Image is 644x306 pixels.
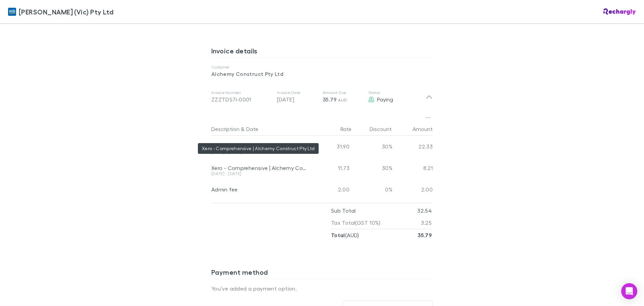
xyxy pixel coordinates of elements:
[392,136,433,157] div: 22.33
[211,165,309,171] div: Xero - Comprehensive | Alchemy Construct Pty Ltd
[352,179,392,200] div: 0%
[211,285,433,293] p: You’ve added a payment option.
[277,90,317,95] p: Invoice Date
[19,7,113,17] span: [PERSON_NAME] (Vic) Pty Ltd
[331,232,345,238] strong: Total
[211,64,433,70] p: Customer
[338,97,347,102] span: AUD
[312,157,352,179] div: 11.73
[211,150,309,154] div: [DATE] - [DATE]
[352,157,392,179] div: 30%
[377,96,393,102] span: Paying
[331,229,359,241] p: ( AUD )
[417,205,432,217] p: 32.54
[331,217,381,229] p: Tax Total (GST 10%)
[211,90,272,95] p: Invoice Number
[211,47,433,57] h3: Invoice details
[603,8,636,15] img: Rechargly Logo
[621,283,637,299] div: Open Intercom Messenger
[211,268,433,279] h3: Payment method
[392,157,433,179] div: 8.21
[277,95,317,103] p: [DATE]
[246,122,258,136] button: Date
[312,136,352,157] div: 31.90
[211,172,309,176] div: [DATE] - [DATE]
[392,179,433,200] div: 2.00
[323,90,363,95] p: Amount Due
[352,136,392,157] div: 30%
[418,232,432,238] strong: 35.79
[211,122,309,136] div: &
[368,90,426,95] p: Status
[421,217,432,229] p: 3.25
[323,96,337,103] span: 35.79
[211,143,309,150] div: Xero - Ultimate 100 Price Plan | Alchemy Construct Payroll Pty Ltd
[211,122,239,136] button: Description
[211,186,309,193] div: Admin fee
[331,205,356,217] p: Sub Total
[8,8,16,16] img: William Buck (Vic) Pty Ltd's Logo
[312,179,352,200] div: 2.00
[211,95,272,103] div: ZZZTDS7I-0001
[211,70,433,78] p: Alchemy Construct Pty Ltd
[206,83,438,110] div: Invoice NumberZZZTDS7I-0001Invoice Date[DATE]Amount Due35.79 AUDStatusPaying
